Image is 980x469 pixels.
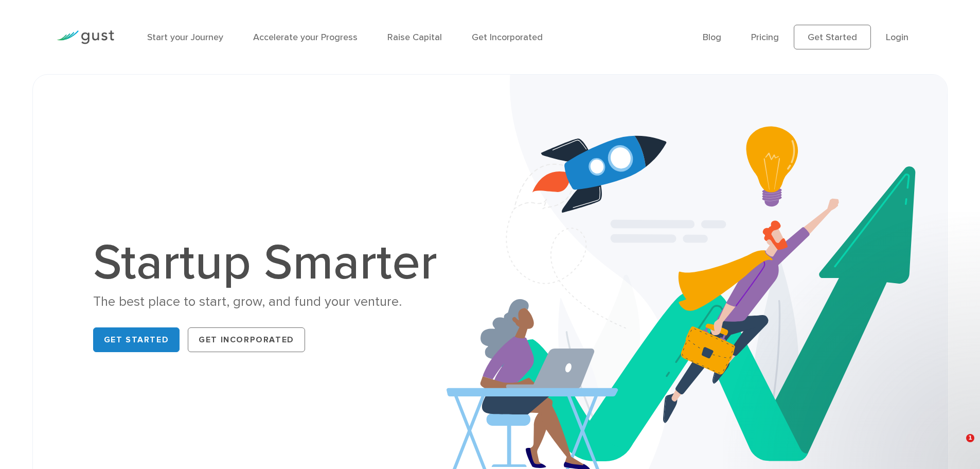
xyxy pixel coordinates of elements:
a: Raise Capital [387,32,442,43]
a: Blog [703,32,721,43]
img: Gust Logo [57,30,114,44]
a: Get Incorporated [472,32,543,43]
div: The best place to start, grow, and fund your venture. [93,293,448,311]
a: Start your Journey [147,32,223,43]
a: Get Incorporated [188,327,305,352]
a: Login [886,32,908,43]
a: Accelerate your Progress [253,32,358,43]
a: Get Started [794,25,871,49]
a: Get Started [93,327,180,352]
h1: Startup Smarter [93,238,448,288]
iframe: Intercom live chat [945,434,970,459]
a: Pricing [751,32,779,43]
span: 1 [966,434,974,442]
